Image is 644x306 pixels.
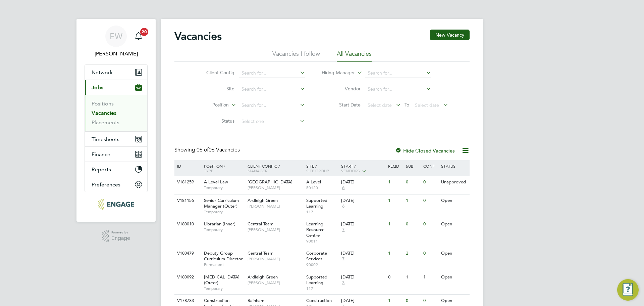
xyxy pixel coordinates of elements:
button: Timesheets [85,132,147,146]
div: Showing [174,146,241,154]
li: Vacancies I follow [272,50,320,62]
div: Open [439,218,469,230]
span: Site Group [306,168,329,173]
a: EW[PERSON_NAME] [85,26,148,58]
span: Central Team [248,250,273,256]
span: [PERSON_NAME] [248,204,303,209]
button: Network [85,65,147,80]
div: Jobs [85,95,147,131]
span: Construction [306,298,332,303]
span: Supported Learning [306,198,327,209]
span: Preferences [92,181,120,188]
div: Status [439,160,469,172]
span: Engage [111,235,130,241]
label: Vendor [322,86,361,92]
nav: Main navigation [76,19,156,222]
span: 7 [341,227,345,233]
span: Permanent [204,262,244,267]
span: Reports [92,166,111,173]
button: Engage Resource Center [617,279,639,301]
h2: Vacancies [174,30,222,43]
div: Reqd [386,160,404,172]
a: Positions [92,100,114,107]
span: A Level [306,179,321,185]
span: Temporary [204,227,244,232]
span: Senior Curriculum Manager (Outer) [204,198,239,209]
input: Search for... [365,85,431,94]
span: [PERSON_NAME] [248,185,303,190]
span: 06 of [197,146,209,153]
div: 1 [422,271,439,283]
a: Vacancies [92,110,116,116]
span: [MEDICAL_DATA] (Outer) [204,274,239,286]
span: [PERSON_NAME] [248,227,303,232]
span: Finance [92,151,110,158]
span: Select date [368,102,392,108]
div: V181259 [175,176,199,188]
span: Central Team [248,221,273,227]
div: 1 [386,194,404,207]
div: 0 [404,218,422,230]
div: [DATE] [341,179,385,185]
button: Reports [85,162,147,177]
span: Timesheets [92,136,119,142]
div: 1 [386,247,404,260]
a: Go to home page [85,199,148,210]
div: [DATE] [341,251,385,256]
input: Search for... [239,101,305,110]
li: All Vacancies [337,50,372,62]
span: A Level Law [204,179,228,185]
span: 20 [140,28,148,36]
label: Start Date [322,102,361,108]
span: 6 [341,204,345,209]
div: 1 [386,218,404,230]
span: Ardleigh Green [248,198,278,203]
div: 1 [386,176,404,188]
span: Supported Learning [306,274,327,286]
span: [PERSON_NAME] [248,280,303,286]
input: Search for... [365,69,431,78]
div: 1 [404,271,422,283]
div: 0 [422,176,439,188]
span: Jobs [92,84,103,91]
input: Select one [239,117,305,126]
span: Manager [248,168,267,173]
div: V180010 [175,218,199,230]
span: Type [204,168,213,173]
div: Unapproved [439,176,469,188]
a: Placements [92,119,119,126]
span: Select date [415,102,439,108]
button: Preferences [85,177,147,192]
div: ID [175,160,199,172]
div: 2 [404,247,422,260]
div: 0 [386,271,404,283]
div: [DATE] [341,274,385,280]
div: Site / [305,160,340,176]
a: 20 [132,26,145,47]
span: To [402,100,411,109]
div: [DATE] [341,298,385,304]
span: Deputy Group Curriculum Director [204,250,243,262]
div: V180092 [175,271,199,283]
label: Hiring Manager [316,70,355,76]
span: EW [110,32,122,41]
span: Temporary [204,286,244,291]
div: Open [439,194,469,207]
div: Conf [422,160,439,172]
input: Search for... [239,85,305,94]
span: Ella Wratten [85,50,148,58]
span: 06 Vacancies [197,146,240,153]
span: [PERSON_NAME] [248,256,303,262]
span: Powered by [111,230,130,235]
span: [GEOGRAPHIC_DATA] [248,179,292,185]
div: Position / [199,160,246,176]
div: V181156 [175,194,199,207]
div: Open [439,271,469,283]
div: Sub [404,160,422,172]
label: Client Config [196,70,234,76]
span: Learning Resource Centre [306,221,324,238]
a: Powered byEngage [102,230,130,243]
span: 3 [341,280,345,286]
button: New Vacancy [430,30,470,40]
span: Temporary [204,185,244,190]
